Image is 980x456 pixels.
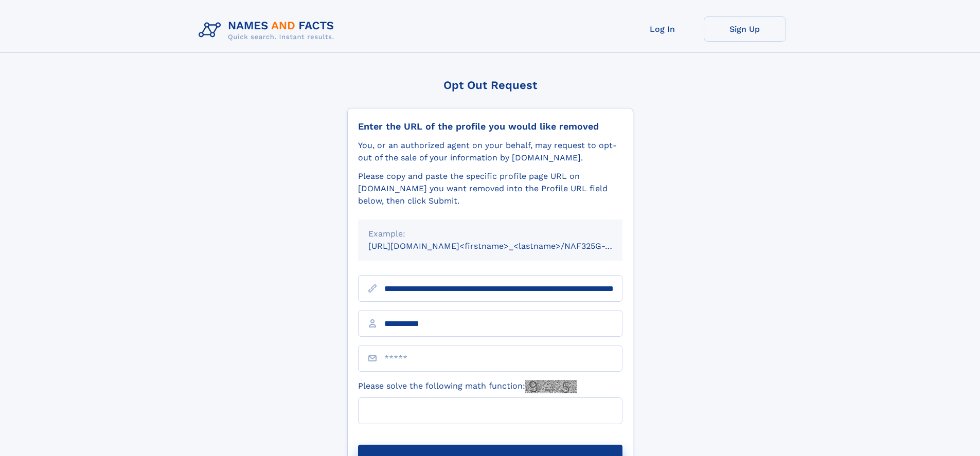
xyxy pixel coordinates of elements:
img: Logo Names and Facts [194,16,343,44]
div: Enter the URL of the profile you would like removed [358,121,622,132]
div: You, or an authorized agent on your behalf, may request to opt-out of the sale of your informatio... [358,139,622,164]
div: Please copy and paste the specific profile page URL on [DOMAIN_NAME] you want removed into the Pr... [358,170,622,207]
div: Example: [368,228,612,240]
a: Log In [621,16,704,42]
label: Please solve the following math function: [358,380,577,393]
div: Opt Out Request [347,79,633,92]
a: Sign Up [704,16,786,42]
small: [URL][DOMAIN_NAME]<firstname>_<lastname>/NAF325G-xxxxxxxx [368,241,642,251]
